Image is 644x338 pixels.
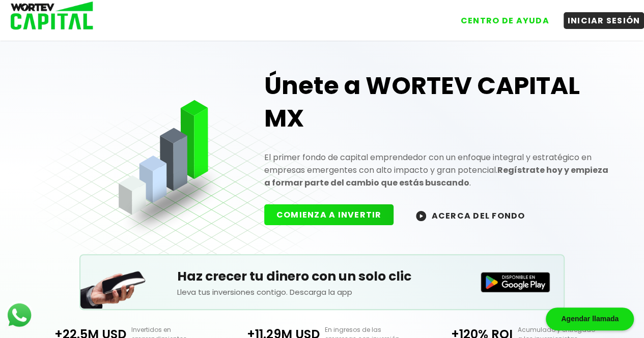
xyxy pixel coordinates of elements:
p: El primer fondo de capital emprendedor con un enfoque integral y estratégico en empresas emergent... [264,151,612,189]
div: Agendar llamada [546,308,634,330]
button: CENTRO DE AYUDA [457,12,553,29]
button: COMIENZA A INVERTIR [264,204,394,225]
img: Teléfono [80,258,147,309]
a: COMIENZA A INVERTIR [264,209,404,221]
img: logos_whatsapp-icon.242b2217.svg [5,301,34,329]
p: Lleva tus inversiones contigo. Descarga la app [177,286,467,298]
h1: Únete a WORTEV CAPITAL MX [264,70,612,135]
h5: Haz crecer tu dinero con un solo clic [177,267,467,286]
img: wortev-capital-acerca-del-fondo [416,211,426,221]
strong: Regístrate hoy y empieza a formar parte del cambio que estás buscando [264,164,608,189]
img: Disponible en Google Play [481,272,550,292]
button: ACERCA DEL FONDO [404,204,537,226]
a: CENTRO DE AYUDA [446,5,553,29]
